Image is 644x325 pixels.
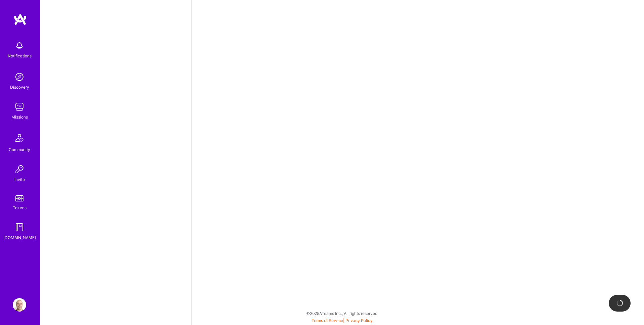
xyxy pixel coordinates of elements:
img: Community [11,130,28,146]
img: tokens [15,195,23,201]
div: Tokens [13,204,26,211]
a: Privacy Policy [345,318,373,323]
a: User Avatar [11,298,28,312]
span: | [312,318,373,323]
a: Terms of Service [312,318,343,323]
img: teamwork [13,100,26,113]
img: discovery [13,70,26,84]
img: Invite [13,162,26,176]
div: Invite [14,176,25,183]
div: Notifications [8,52,32,59]
div: Missions [11,113,28,121]
img: bell [13,39,26,52]
div: © 2025 ATeams Inc., All rights reserved. [40,305,644,322]
div: [DOMAIN_NAME] [3,234,36,241]
img: User Avatar [13,298,26,312]
img: logo [13,13,27,26]
img: loading [616,299,624,307]
div: Discovery [10,84,29,91]
div: Community [9,146,30,153]
img: guide book [13,221,26,234]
